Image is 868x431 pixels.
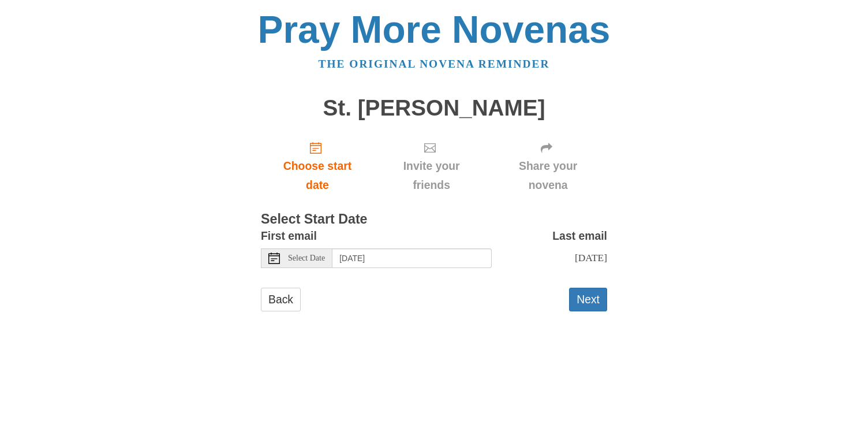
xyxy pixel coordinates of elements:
[374,132,489,200] div: Click "Next" to confirm your start date first.
[552,226,607,246] label: Last email
[489,132,607,200] div: Click "Next" to confirm your start date first.
[386,157,477,195] span: Invite your friends
[288,254,325,262] span: Select Date
[261,288,301,311] a: Back
[261,212,607,227] h3: Select Start Date
[575,252,607,263] span: [DATE]
[569,288,607,311] button: Next
[261,226,317,246] label: First email
[261,96,607,121] h1: St. [PERSON_NAME]
[258,8,611,51] a: Pray More Novenas
[272,157,362,195] span: Choose start date
[319,58,550,70] a: The original novena reminder
[261,132,374,200] a: Choose start date
[500,157,596,195] span: Share your novena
